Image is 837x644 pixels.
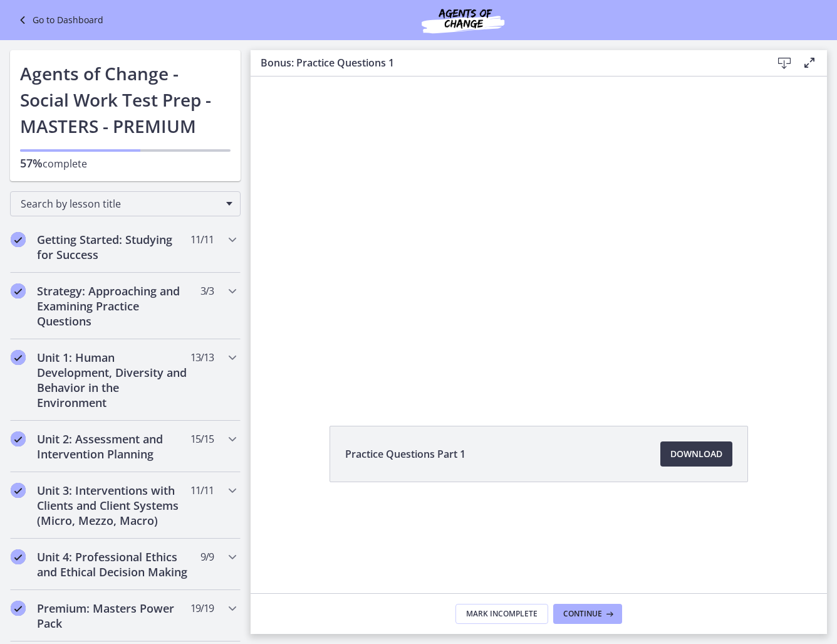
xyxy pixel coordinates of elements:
span: 11 / 11 [190,232,214,247]
h2: Strategy: Approaching and Examining Practice Questions [37,283,190,329]
iframe: Video Lesson [251,77,827,397]
div: Search by lesson title [10,191,241,216]
h2: Premium: Masters Power Pack [37,601,190,631]
span: 11 / 11 [190,483,214,498]
p: complete [20,156,231,171]
span: 15 / 15 [190,431,214,446]
h2: Unit 4: Professional Ethics and Ethical Decision Making [37,549,190,579]
i: Completed [11,431,26,446]
span: Search by lesson title [21,197,220,211]
h2: Unit 2: Assessment and Intervention Planning [37,431,190,462]
h2: Unit 3: Interventions with Clients and Client Systems (Micro, Mezzo, Macro) [37,483,190,528]
i: Completed [11,283,26,298]
span: Continue [563,609,602,619]
a: Go to Dashboard [15,13,103,28]
h2: Unit 1: Human Development, Diversity and Behavior in the Environment [37,350,190,410]
i: Completed [11,601,26,616]
span: Practice Questions Part 1 [345,446,465,462]
span: Mark Incomplete [466,609,538,619]
span: 19 / 19 [190,601,214,616]
span: 57% [20,156,43,171]
span: 9 / 9 [200,549,214,564]
i: Completed [11,483,26,498]
i: Completed [11,232,26,247]
span: 13 / 13 [190,350,214,365]
h1: Agents of Change - Social Work Test Prep - MASTERS - PREMIUM [20,60,231,139]
i: Completed [11,350,26,365]
h2: Getting Started: Studying for Success [37,232,190,262]
a: Download [660,441,732,467]
span: Download [670,446,722,462]
i: Completed [11,549,26,564]
span: 3 / 3 [200,283,214,298]
h3: Bonus: Practice Questions 1 [261,55,752,70]
img: Agents of Change [388,5,538,35]
button: Continue [553,604,622,624]
button: Mark Incomplete [455,604,548,624]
